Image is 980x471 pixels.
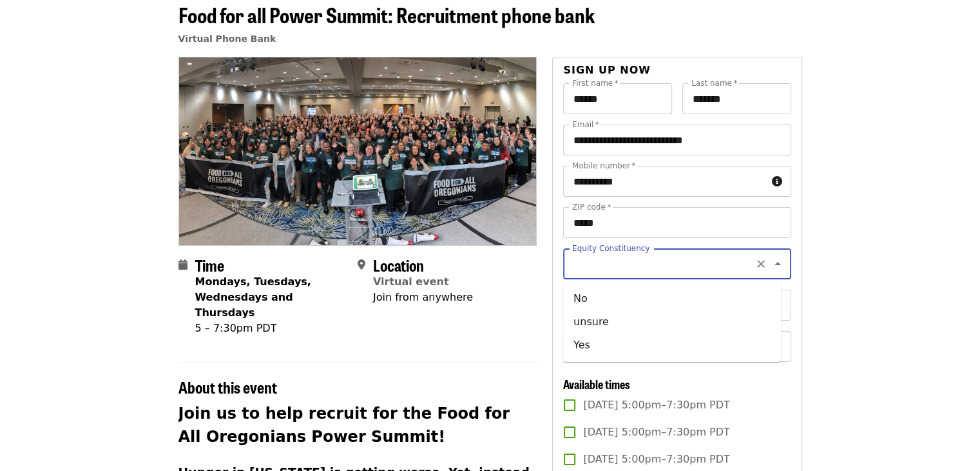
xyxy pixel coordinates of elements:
[195,276,311,319] strong: Mondays, Tuesdays, Wednesdays and Thursdays
[572,121,599,128] label: Email
[583,452,729,467] span: [DATE] 5:00pm–7:30pm PDT
[373,254,424,276] span: Location
[195,254,224,276] span: Time
[563,334,781,357] li: Yes
[572,245,649,252] label: Equity Constituency
[583,397,729,413] span: [DATE] 5:00pm–7:30pm PDT
[195,321,347,336] div: 5 – 7:30pm PDT
[572,203,611,211] label: ZIP code
[563,83,672,114] input: First name
[772,175,782,188] i: circle-info icon
[178,376,277,398] span: About this event
[752,255,770,273] button: Clear
[373,291,473,303] span: Join from anywhere
[583,425,729,440] span: [DATE] 5:00pm–7:30pm PDT
[563,287,781,310] li: No
[563,207,791,238] input: ZIP code
[178,259,187,271] i: calendar icon
[179,57,537,245] img: Food for all Power Summit: Recruitment phone bank organized by Oregon Food Bank
[563,64,651,76] span: Sign up now
[178,34,276,44] a: Virtual Phone Bank
[563,125,791,155] input: Email
[178,402,537,448] h2: Join us to help recruit for the Food for All Oregonians Power Summit!
[572,79,619,87] label: First name
[769,255,787,273] button: Close
[373,276,449,288] a: Virtual event
[691,79,737,87] label: Last name
[358,259,365,271] i: map-marker-alt icon
[563,166,766,197] input: Mobile number
[572,162,635,170] label: Mobile number
[563,376,630,392] span: Available times
[563,310,781,334] li: unsure
[682,83,791,114] input: Last name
